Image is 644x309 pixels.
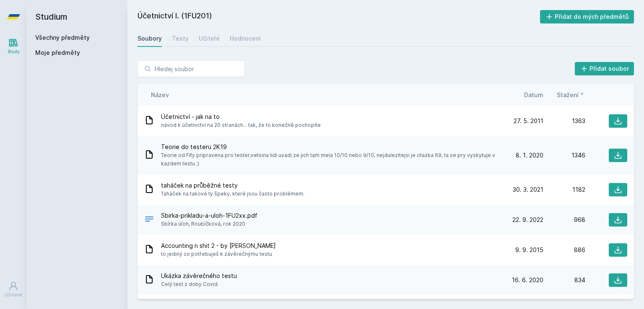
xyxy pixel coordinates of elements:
[5,292,22,298] div: Uživatel
[161,113,321,121] span: Účetnictví - jak na to
[516,151,543,160] span: 8. 1. 2020
[540,10,634,23] button: Přidat do mých předmětů
[161,121,321,129] span: návod k účetnictví na 20 stranách... tak, že to konečně pochopíte
[199,30,220,47] a: Učitelé
[543,185,585,194] div: 1182
[172,30,189,47] a: Testy
[138,10,540,23] h2: Účetnictví I. (1FU201)
[524,90,543,99] button: Datum
[2,277,25,302] a: Uživatel
[543,246,585,254] div: 886
[512,216,543,224] span: 22. 9. 2022
[161,190,304,198] span: Taháček na takové ty špeky, které jsou často problémem.
[512,276,543,284] span: 16. 6. 2020
[543,117,585,125] div: 1363
[557,90,579,99] span: Stažení
[35,34,90,41] a: Všechny předměty
[172,34,189,43] div: Testy
[543,216,585,224] div: 968
[138,34,162,43] div: Soubory
[513,185,543,194] span: 30. 3. 2021
[161,220,257,228] span: Sbírka úloh, Roubíčková, rok 2020
[543,151,585,160] div: 1346
[161,211,257,220] span: Sbirka-prikladu-a-uloh-1FU2xx.pdf
[2,33,25,59] a: Study
[575,62,634,75] button: Přidat soubor
[199,34,220,43] div: Učitelé
[144,214,154,226] div: PDF
[161,151,498,168] span: Teorie od Fify pripravena pro tester,vetsina lidi uvadi ze jich tam mela 10/10 nebo 9/10, nejdule...
[138,60,245,77] input: Hledej soubor
[514,117,543,125] span: 27. 5. 2011
[230,34,261,43] div: Hodnocení
[515,246,543,254] span: 9. 9. 2015
[230,30,261,47] a: Hodnocení
[161,143,498,151] span: Teorie do testeru 2K19
[557,90,585,99] button: Stažení
[151,90,169,99] button: Název
[35,49,80,57] span: Moje předměty
[161,280,237,288] span: Celý test z doby Covid
[161,242,276,250] span: Accounting n shit 2 - by [PERSON_NAME]
[161,272,237,280] span: Ukázka závěrečného testu
[161,250,276,258] span: to jediný co potřebuješ k závěrečnýmu testu
[543,276,585,284] div: 834
[161,181,304,190] span: taháček na průběžné testy
[8,49,20,55] div: Study
[138,30,162,47] a: Soubory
